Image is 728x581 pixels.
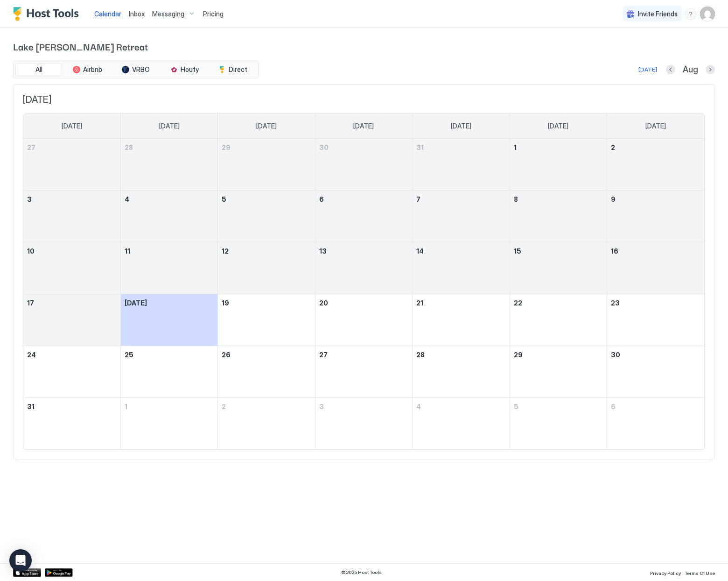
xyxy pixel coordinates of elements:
[218,191,315,208] a: August 5, 2025
[120,139,217,191] td: July 28, 2025
[607,191,704,208] a: August 9, 2025
[607,294,704,346] td: August 23, 2025
[319,195,324,203] span: 6
[685,567,715,577] a: Terms Of Use
[125,195,129,203] span: 4
[222,247,229,255] span: 12
[315,294,412,346] td: August 20, 2025
[120,242,217,294] td: August 11, 2025
[125,351,133,359] span: 25
[315,191,412,208] a: August 6, 2025
[451,122,471,130] span: [DATE]
[607,191,704,242] td: August 9, 2025
[218,346,315,398] td: August 26, 2025
[23,346,120,363] a: August 24, 2025
[413,346,509,363] a: August 28, 2025
[120,398,217,450] td: September 1, 2025
[23,94,705,106] span: [DATE]
[607,242,704,260] a: August 16, 2025
[27,403,35,411] span: 31
[218,139,315,156] a: July 29, 2025
[510,139,607,191] td: August 1, 2025
[510,242,607,294] td: August 15, 2025
[510,398,607,415] a: September 5, 2025
[23,139,120,191] td: July 27, 2025
[514,299,522,307] span: 22
[222,403,226,411] span: 2
[9,549,32,572] div: Open Intercom Messenger
[120,346,217,398] td: August 25, 2025
[218,398,315,450] td: September 2, 2025
[611,247,618,255] span: 16
[121,294,217,312] a: August 18, 2025
[685,570,715,576] span: Terms Of Use
[413,294,509,312] a: August 21, 2025
[315,398,412,415] a: September 3, 2025
[13,568,41,577] a: App Store
[510,191,607,242] td: August 8, 2025
[413,346,510,398] td: August 28, 2025
[45,568,73,577] div: Google Play Store
[218,294,315,312] a: August 19, 2025
[514,351,523,359] span: 29
[23,191,120,242] td: August 3, 2025
[611,403,616,411] span: 6
[416,351,425,359] span: 28
[13,61,259,78] div: tab-group
[23,242,120,260] a: August 10, 2025
[152,10,184,18] span: Messaging
[222,143,231,151] span: 29
[510,139,607,156] a: August 1, 2025
[23,346,120,398] td: August 24, 2025
[27,143,35,151] span: 27
[150,113,189,139] a: Monday
[181,65,199,74] span: Houfy
[15,63,62,76] button: All
[315,242,412,260] a: August 13, 2025
[315,139,412,191] td: July 30, 2025
[125,247,130,255] span: 11
[319,351,328,359] span: 27
[27,351,36,359] span: 24
[256,122,277,130] span: [DATE]
[319,143,329,151] span: 30
[413,242,510,294] td: August 14, 2025
[23,294,120,312] a: August 17, 2025
[413,398,509,415] a: September 4, 2025
[121,139,217,156] a: July 28, 2025
[13,7,83,21] div: Host Tools Logo
[62,122,82,130] span: [DATE]
[23,398,120,450] td: August 31, 2025
[341,569,382,575] span: © 2025 Host Tools
[611,143,615,151] span: 2
[159,122,180,130] span: [DATE]
[218,346,315,363] a: August 26, 2025
[666,65,675,74] button: Previous month
[706,65,715,74] button: Next month
[315,294,412,312] a: August 20, 2025
[129,10,145,18] span: Inbox
[607,294,704,312] a: August 23, 2025
[413,191,510,242] td: August 7, 2025
[218,191,315,242] td: August 5, 2025
[315,139,412,156] a: July 30, 2025
[35,65,42,74] span: All
[218,398,315,415] a: September 2, 2025
[539,113,578,139] a: Friday
[611,351,620,359] span: 30
[510,294,607,312] a: August 22, 2025
[514,195,518,203] span: 8
[112,63,159,76] button: VRBO
[510,398,607,450] td: September 5, 2025
[121,346,217,363] a: August 25, 2025
[23,139,120,156] a: July 27, 2025
[121,242,217,260] a: August 11, 2025
[607,139,704,191] td: August 2, 2025
[23,242,120,294] td: August 10, 2025
[416,247,424,255] span: 14
[23,294,120,346] td: August 17, 2025
[413,398,510,450] td: September 4, 2025
[27,247,35,255] span: 10
[607,139,704,156] a: August 2, 2025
